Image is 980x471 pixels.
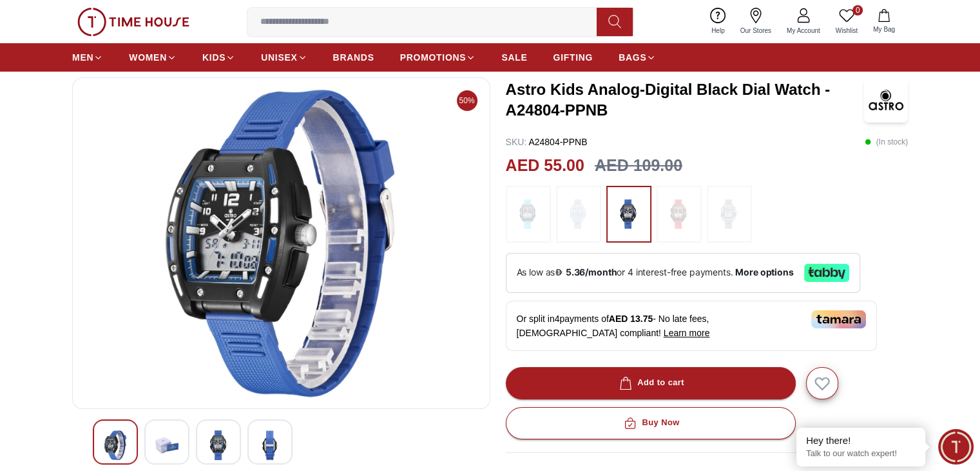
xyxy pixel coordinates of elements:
[129,46,177,69] a: WOMEN
[506,154,584,178] h2: AED 55.00
[621,416,679,430] div: Buy Now
[333,51,374,64] span: BRANDS
[501,51,527,64] span: SALE
[868,25,900,34] span: My Bag
[207,430,230,460] img: Astro Kids Analog-Digital Black Dial Watch - A24804-PPLB
[72,46,103,69] a: MEN
[506,301,877,351] div: Or split in 4 payments of - No late fees, [DEMOGRAPHIC_DATA] compliant!
[865,135,908,148] p: ( In stock )
[806,434,916,447] div: Hey there!
[77,8,189,36] img: ...
[706,26,730,35] span: Help
[619,51,646,64] span: BAGS
[733,5,779,38] a: Our Stores
[72,51,93,64] span: MEN
[828,5,865,38] a: 0Wishlist
[261,46,307,69] a: UNISEX
[938,429,974,465] div: Chat Widget
[617,376,684,390] div: Add to cart
[155,430,178,460] img: Astro Kids Analog-Digital Black Dial Watch - A24804-PPLB
[806,448,916,459] p: Talk to our watch expert!
[713,192,745,236] img: ...
[258,430,282,460] img: Astro Kids Analog-Digital Black Dial Watch - A24804-PPLB
[562,192,595,236] img: ...
[400,46,476,69] a: PROMOTIONS
[811,310,866,328] img: Tamara
[864,77,908,123] img: Astro Kids Analog-Digital Black Dial Watch - A24804-PPNB
[129,51,167,64] span: WOMEN
[553,51,593,64] span: GIFTING
[553,46,593,69] a: GIFTING
[506,135,588,148] p: A24804-PPNB
[595,154,682,178] h3: AED 109.00
[782,26,825,35] span: My Account
[400,51,466,64] span: PROMOTIONS
[512,192,544,236] img: ...
[613,192,645,236] img: ...
[506,137,527,147] span: SKU :
[202,51,226,64] span: KIDS
[735,26,776,35] span: Our Stores
[457,90,477,111] span: 50%
[333,46,374,69] a: BRANDS
[83,88,479,398] img: Astro Kids Analog-Digital Black Dial Watch - A24804-PPLB
[506,367,796,399] button: Add to cart
[663,192,695,236] img: ...
[619,46,656,69] a: BAGS
[831,26,863,35] span: Wishlist
[104,430,127,460] img: Astro Kids Analog-Digital Black Dial Watch - A24804-PPLB
[202,46,235,69] a: KIDS
[506,79,864,121] h3: Astro Kids Analog-Digital Black Dial Watch - A24804-PPNB
[704,5,733,38] a: Help
[501,46,527,69] a: SALE
[261,51,297,64] span: UNISEX
[865,6,903,37] button: My Bag
[664,328,710,338] span: Learn more
[506,407,796,439] button: Buy Now
[852,5,863,15] span: 0
[609,314,653,324] span: AED 13.75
